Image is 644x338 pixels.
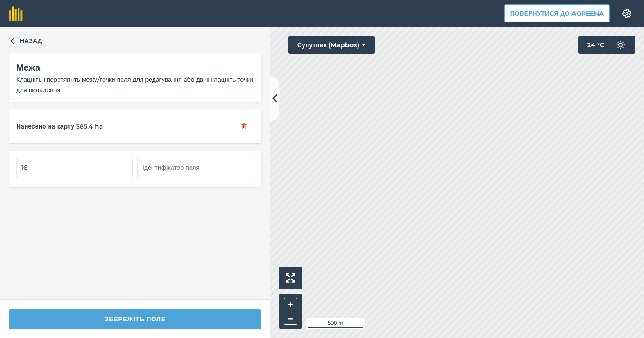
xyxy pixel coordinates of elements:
button: ЗБЕРЕЖІТЬ ПОЛЕ [9,309,261,329]
img: svg+xml;base64,PD94bWwgdmVyc2lvbj0iMS4wIiBlbmNvZGluZz0idXRmLTgiPz4KPCEtLSBHZW5lcmF0b3I6IEFkb2JlIE... [612,36,630,54]
span: 24 ° C [587,36,604,54]
img: Four arrows, one pointing top left, one top right, one bottom right and the last bottom left [286,273,295,283]
span: Назад [20,36,42,46]
img: fieldmargin Логотип [9,6,23,21]
button: Назад [9,36,42,46]
img: A cog icon [621,9,632,18]
span: Нанесено на карту [16,121,74,131]
button: Супутник (Mapbox) [288,36,375,54]
input: Назва поля [16,158,133,178]
button: + [284,298,297,311]
span: Клацніть і перетягніть межу/точки поля для редагування або двічі клацніть точки для видалення [16,76,253,93]
input: Ідентифікатор поля [137,158,254,178]
button: Повернутися до Agreena [504,4,610,22]
span: 385,4 ha [76,121,103,131]
button: – [284,311,297,325]
div: Межа [16,60,254,75]
button: 24 °C [578,36,635,54]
